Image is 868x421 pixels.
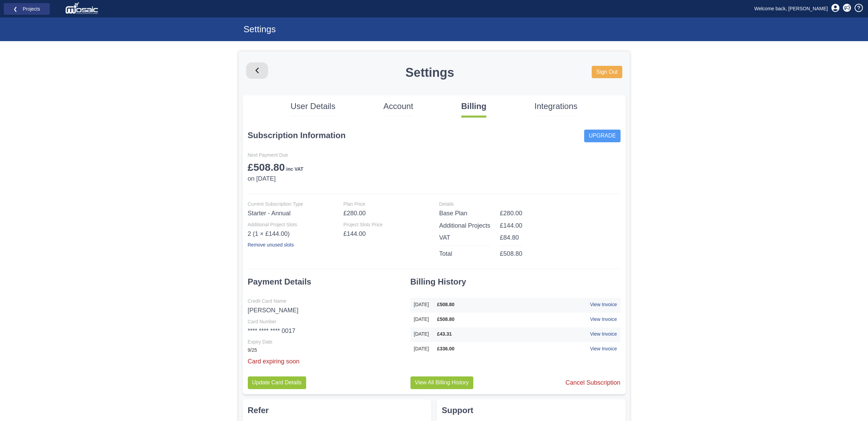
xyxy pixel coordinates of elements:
h1: Settings [405,66,454,80]
p: on [DATE] [248,175,303,183]
div: £508.80 [437,302,454,307]
p: Support [442,405,621,416]
a: View Invoice [590,346,617,351]
a: View Invoice [590,331,617,337]
p: Current Subscription Type [248,201,338,208]
a: UPGRADE [584,130,620,142]
div: £336.00 [437,346,454,351]
p: User Details [290,100,335,112]
div: [DATE] [410,302,429,307]
img: logo_white.png [65,2,100,15]
p: Billing [461,100,486,112]
p: £84.80 [500,233,522,242]
a: View All Billing History [410,376,473,389]
div: £508.80 [437,316,454,322]
p: £280.00 [344,209,434,218]
a: View Invoice [590,316,617,322]
a: Welcome back, [PERSON_NAME] [749,3,833,14]
p: £508.80 [500,250,522,258]
p: £280.00 [500,209,522,218]
p: Total [439,250,490,258]
a: Cancel Subscription [565,378,620,387]
p: Details [439,201,621,208]
p: Integrations [534,100,577,112]
a: View Invoice [590,302,617,307]
p: Card expiring soon [248,357,405,366]
div: [DATE] [410,331,429,337]
p: Next Payment Due [248,152,303,159]
p: Billing History [410,276,466,288]
p: Base Plan [439,209,490,218]
p: Additional Project Slots [248,221,338,228]
p: Credit Card Name [248,298,405,305]
p: Subscription Information [248,130,346,141]
p: inc VAT [286,166,303,172]
p: Starter - Annual [248,209,338,218]
a: Sign Out [592,66,622,79]
p: 2 (1 × £144.00) [248,230,338,239]
p: 9/25 [248,347,405,354]
p: Additional Projects [439,221,490,230]
iframe: Chat [839,390,863,416]
div: [DATE] [410,346,429,351]
h1: Settings [244,24,494,34]
p: VAT [439,233,490,242]
p: Project Slots Price [344,221,434,228]
p: Payment Details [248,276,311,288]
p: £144.00 [344,230,434,239]
p: [PERSON_NAME] [248,306,405,315]
p: £144.00 [500,221,522,230]
span: £508.80 [248,161,285,173]
p: Expiry Date [248,339,405,346]
p: Account [383,100,413,112]
a: Remove unused slots [248,242,294,248]
a: ❮ Projects [8,4,45,13]
p: Refer [248,405,427,416]
p: Plan Price [344,201,434,208]
div: £43.31 [437,331,452,337]
a: Update Card Details [248,376,306,389]
div: [DATE] [410,316,429,322]
p: Card Number [248,318,405,325]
